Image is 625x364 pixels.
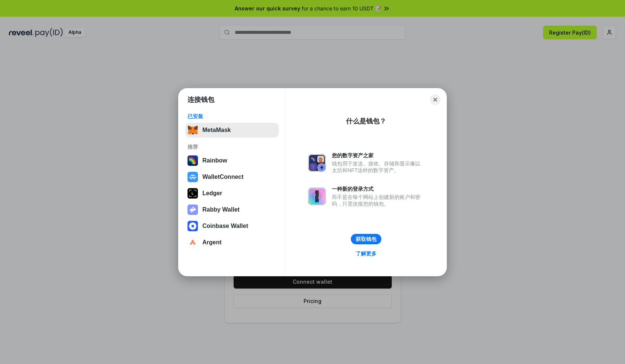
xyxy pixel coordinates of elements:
[332,160,424,174] div: 钱包用于发送、接收、存储和显示像以太坊和NFT这样的数字资产。
[430,94,440,105] button: Close
[202,223,248,229] div: Coinbase Wallet
[187,113,276,120] div: 已安装
[185,123,279,138] button: MetaMask
[351,234,381,244] button: 获取钱包
[332,186,424,192] div: 一种新的登录方式
[187,237,198,248] img: svg+xml,%3Csvg%20width%3D%2228%22%20height%3D%2228%22%20viewBox%3D%220%200%2028%2028%22%20fill%3D...
[356,250,376,257] div: 了解更多
[185,153,279,168] button: Rainbow
[185,186,279,201] button: Ledger
[187,125,198,135] img: svg+xml,%3Csvg%20fill%3D%22none%22%20height%3D%2233%22%20viewBox%3D%220%200%2035%2033%22%20width%...
[356,236,376,242] div: 获取钱包
[346,117,386,126] div: 什么是钱包？
[308,154,326,172] img: svg+xml,%3Csvg%20xmlns%3D%22http%3A%2F%2Fwww.w3.org%2F2000%2Fsvg%22%20fill%3D%22none%22%20viewBox...
[187,144,276,150] div: 推荐
[308,187,326,205] img: svg+xml,%3Csvg%20xmlns%3D%22http%3A%2F%2Fwww.w3.org%2F2000%2Fsvg%22%20fill%3D%22none%22%20viewBox...
[202,239,222,246] div: Argent
[185,202,279,217] button: Rabby Wallet
[185,235,279,250] button: Argent
[202,127,231,133] div: MetaMask
[202,157,227,164] div: Rainbow
[187,204,198,215] img: svg+xml,%3Csvg%20xmlns%3D%22http%3A%2F%2Fwww.w3.org%2F2000%2Fsvg%22%20fill%3D%22none%22%20viewBox...
[185,170,279,184] button: WalletConnect
[187,95,214,104] h1: 连接钱包
[187,221,198,231] img: svg+xml,%3Csvg%20width%3D%2228%22%20height%3D%2228%22%20viewBox%3D%220%200%2028%2028%22%20fill%3D...
[202,206,240,213] div: Rabby Wallet
[202,174,244,180] div: WalletConnect
[332,194,424,207] div: 而不是在每个网站上创建新的账户和密码，只需连接您的钱包。
[332,152,424,159] div: 您的数字资产之家
[187,155,198,166] img: svg+xml,%3Csvg%20width%3D%22120%22%20height%3D%22120%22%20viewBox%3D%220%200%20120%20120%22%20fil...
[351,249,381,258] a: 了解更多
[202,190,222,197] div: Ledger
[187,172,198,182] img: svg+xml,%3Csvg%20width%3D%2228%22%20height%3D%2228%22%20viewBox%3D%220%200%2028%2028%22%20fill%3D...
[185,219,279,233] button: Coinbase Wallet
[187,188,198,199] img: svg+xml,%3Csvg%20xmlns%3D%22http%3A%2F%2Fwww.w3.org%2F2000%2Fsvg%22%20width%3D%2228%22%20height%3...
